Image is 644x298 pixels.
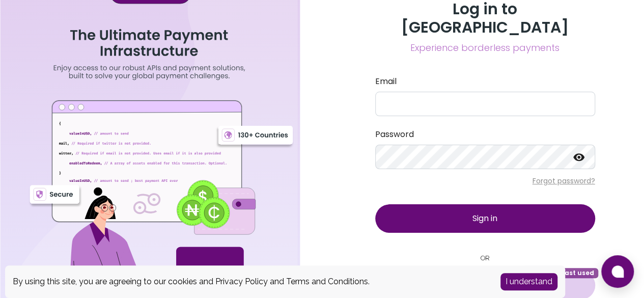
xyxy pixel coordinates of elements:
[375,253,595,263] small: OR
[375,176,595,186] p: Forgot password?
[375,41,595,55] span: Experience borderless payments
[557,268,598,278] span: Last used
[375,204,595,233] button: Sign in
[601,255,634,288] button: Open chat window
[375,128,595,141] label: Password
[375,75,595,88] label: Email
[215,277,268,286] a: Privacy Policy
[286,277,368,286] a: Terms and Conditions
[472,212,497,224] span: Sign in
[13,276,485,288] div: By using this site, you are agreeing to our cookies and and .
[500,273,557,290] button: Accept cookies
